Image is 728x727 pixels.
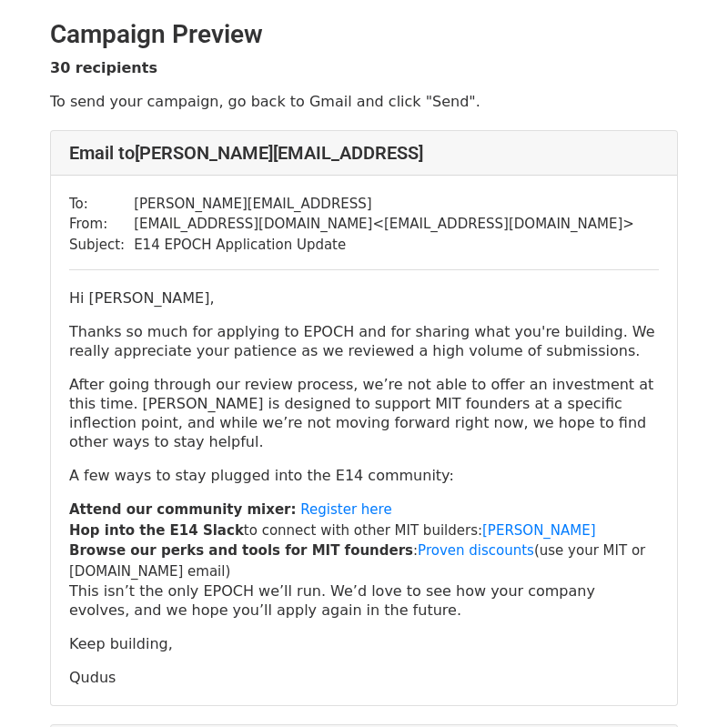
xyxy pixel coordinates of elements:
td: From: [69,214,134,235]
p: To send your campaign, go back to Gmail and click "Send". [50,92,678,111]
li: to connect with other MIT builders: [69,520,659,541]
p: Keep building, [69,634,659,653]
p: This isn’t the only EPOCH we’ll run. We’d love to see how your company evolves, and we hope you’l... [69,581,659,620]
li: : (use your MIT or [DOMAIN_NAME] email) [69,540,659,581]
a: [PERSON_NAME] [482,522,596,539]
p: A few ways to stay plugged into the E14 community: [69,466,659,485]
p: After going through our review process, we’re not able to offer an investment at this time. [PERS... [69,375,659,451]
strong: 30 recipients [50,59,157,76]
strong: Browse our perks and tools for MIT founders [69,542,413,559]
strong: Attend our community mixer: [69,501,297,518]
p: Thanks so much for applying to EPOCH and for sharing what you're building. We really appreciate y... [69,322,659,360]
a: Proven discounts [418,542,534,559]
h2: Campaign Preview [50,19,678,50]
a: Register here [300,501,391,518]
td: E14 EPOCH Application Update [134,235,634,256]
p: Hi [PERSON_NAME], [69,288,659,308]
h4: Email to [PERSON_NAME][EMAIL_ADDRESS] [69,142,659,164]
td: [PERSON_NAME][EMAIL_ADDRESS] [134,194,634,215]
td: [EMAIL_ADDRESS][DOMAIN_NAME] < [EMAIL_ADDRESS][DOMAIN_NAME] > [134,214,634,235]
p: Qudus [69,668,659,687]
td: To: [69,194,134,215]
td: Subject: [69,235,134,256]
strong: Hop into the E14 Slack [69,522,244,539]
